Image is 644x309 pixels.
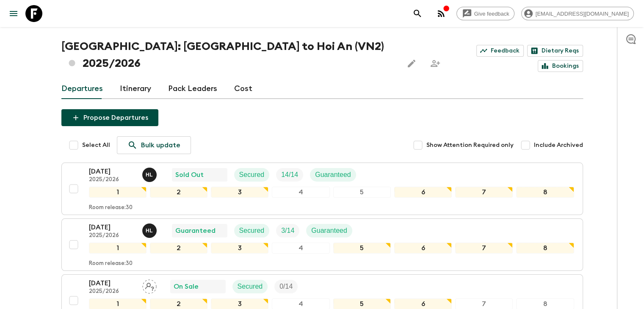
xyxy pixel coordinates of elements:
[117,136,191,154] a: Bulk update
[272,187,329,198] div: 4
[89,278,135,288] p: [DATE]
[141,140,180,150] p: Bulk update
[89,232,135,239] p: 2025/2026
[455,187,513,198] div: 7
[89,222,135,232] p: [DATE]
[394,187,452,198] div: 6
[276,168,303,182] div: Trip Fill
[61,218,583,271] button: [DATE]2025/2026Hoang Le NgocGuaranteedSecuredTrip FillGuaranteed12345678Room release:30
[281,170,298,180] p: 14 / 14
[234,224,270,237] div: Secured
[333,243,391,254] div: 5
[276,224,299,237] div: Trip Fill
[311,226,347,236] p: Guaranteed
[527,45,583,57] a: Dietary Reqs
[456,7,514,20] a: Give feedback
[534,141,583,149] span: Include Archived
[272,243,329,254] div: 4
[89,187,146,198] div: 1
[238,281,263,292] p: Secured
[174,281,199,292] p: On Sale
[232,280,268,293] div: Secured
[89,204,133,211] p: Room release: 30
[61,109,158,126] button: Propose Departures
[538,60,583,72] a: Bookings
[82,141,110,149] span: Select All
[281,226,294,236] p: 3 / 14
[175,170,204,180] p: Sold Out
[531,11,633,17] span: [EMAIL_ADDRESS][DOMAIN_NAME]
[89,288,135,295] p: 2025/2026
[89,166,135,177] p: [DATE]
[142,168,158,182] button: HL
[315,170,351,180] p: Guaranteed
[279,281,293,292] p: 0 / 14
[239,170,265,180] p: Secured
[274,280,298,293] div: Trip Fill
[394,243,452,254] div: 6
[61,38,397,72] h1: [GEOGRAPHIC_DATA]: [GEOGRAPHIC_DATA] to Hoi An (VN2) 2025/2026
[403,55,420,72] button: Edit this itinerary
[89,260,133,267] p: Room release: 30
[476,45,524,57] a: Feedback
[120,79,151,99] a: Itinerary
[146,171,153,178] p: H L
[5,5,22,22] button: menu
[234,168,270,182] div: Secured
[142,282,157,289] span: Assign pack leader
[409,5,426,22] button: search adventures
[61,163,583,215] button: [DATE]2025/2026Hoang Le NgocSold OutSecuredTrip FillGuaranteed12345678Room release:30
[333,187,391,198] div: 5
[142,223,158,238] button: HL
[470,11,514,17] span: Give feedback
[142,170,158,177] span: Hoang Le Ngoc
[427,55,444,72] span: Share this itinerary
[61,79,103,99] a: Departures
[142,226,158,233] span: Hoang Le Ngoc
[175,226,216,236] p: Guaranteed
[211,187,268,198] div: 3
[211,243,268,254] div: 3
[150,243,207,254] div: 2
[426,141,514,149] span: Show Attention Required only
[234,79,252,99] a: Cost
[150,187,207,198] div: 2
[521,7,634,20] div: [EMAIL_ADDRESS][DOMAIN_NAME]
[168,79,217,99] a: Pack Leaders
[455,243,513,254] div: 7
[516,243,574,254] div: 8
[89,177,135,183] p: 2025/2026
[89,243,146,254] div: 1
[239,226,265,236] p: Secured
[146,227,153,234] p: H L
[516,187,574,198] div: 8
